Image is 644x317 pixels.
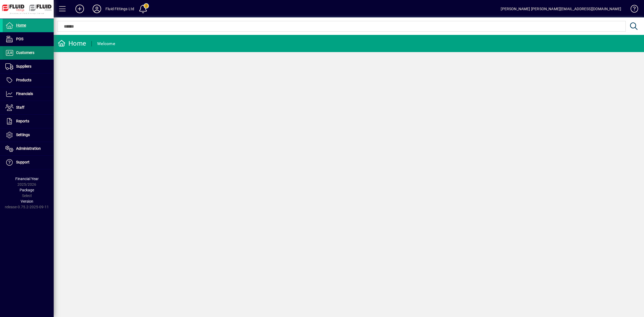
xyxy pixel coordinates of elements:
[16,64,31,68] span: Suppliers
[16,37,23,41] span: POS
[3,142,54,155] a: Administration
[16,160,30,164] span: Support
[3,87,54,101] a: Financials
[501,5,621,13] div: [PERSON_NAME] [PERSON_NAME][EMAIL_ADDRESS][DOMAIN_NAME]
[16,92,33,96] span: Financials
[16,50,34,55] span: Customers
[3,32,54,46] a: POS
[16,105,24,110] span: Staff
[97,39,115,48] div: Welcome
[88,4,105,14] button: Profile
[71,4,88,14] button: Add
[16,23,26,27] span: Home
[3,101,54,114] a: Staff
[16,146,41,151] span: Administration
[16,119,29,123] span: Reports
[3,156,54,169] a: Support
[20,188,34,192] span: Package
[21,199,33,203] span: Version
[3,46,54,60] a: Customers
[15,177,39,181] span: Financial Year
[3,115,54,128] a: Reports
[105,5,134,13] div: Fluid Fittings Ltd
[3,74,54,87] a: Products
[627,1,637,19] a: Knowledge Base
[16,78,31,82] span: Products
[58,39,86,48] div: Home
[3,128,54,142] a: Settings
[3,60,54,73] a: Suppliers
[16,133,30,137] span: Settings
